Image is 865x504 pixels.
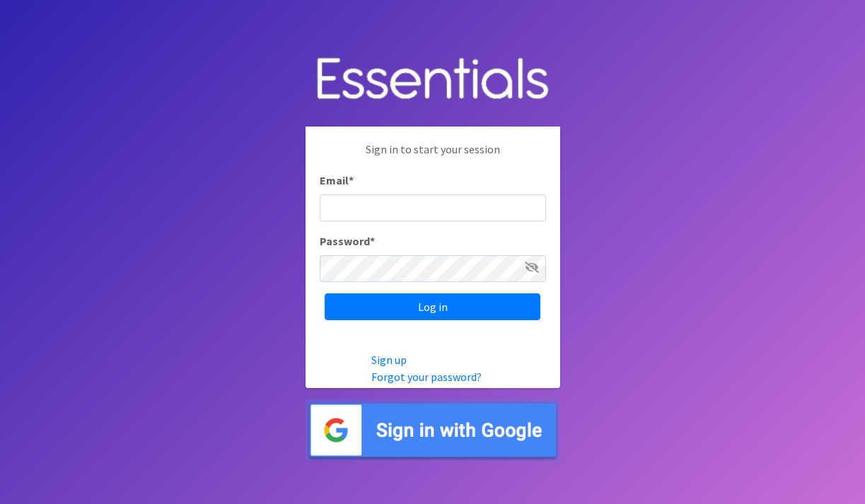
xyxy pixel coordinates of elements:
[306,399,560,461] img: Sign in with Google
[320,141,546,172] p: Sign in to start your session
[349,173,354,187] abbr: required
[371,370,482,384] a: Forgot your password?
[370,234,375,248] abbr: required
[371,353,407,367] a: Sign up
[325,293,540,320] input: Log in
[320,233,375,250] label: Password
[306,43,560,116] img: Human Essentials
[320,172,354,189] label: Email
